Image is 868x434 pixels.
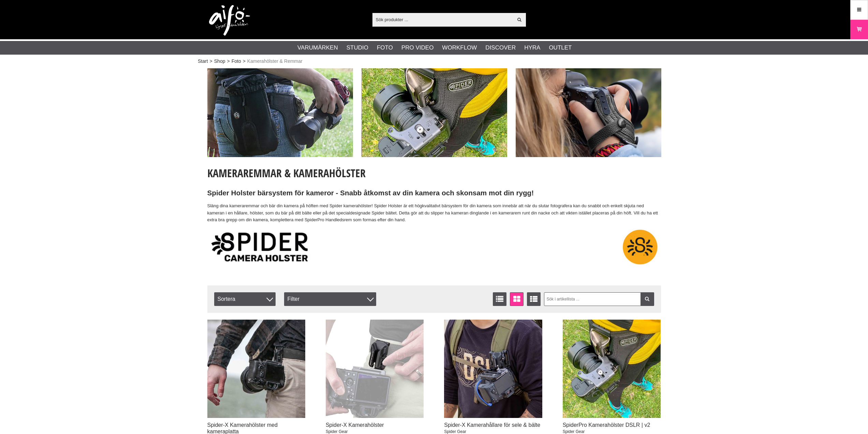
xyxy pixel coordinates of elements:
[563,320,661,418] img: SpiderPro Kamerahölster DSLR | v2
[485,43,516,52] a: Discover
[214,58,225,65] a: Shop
[377,43,393,52] a: Foto
[232,58,241,65] a: Foto
[516,68,661,157] img: Annons:003 ban-spider-holster-003.jpg
[527,292,541,306] a: Utökad listvisning
[214,292,276,306] span: Sortera
[444,422,540,428] a: Spider-X Kamerahållare för sele & bälte
[247,58,303,65] span: Kamerahölster & Remmar
[444,429,466,434] span: Spider Gear
[207,320,306,418] img: Spider-X Kamerahölster med kameraplatta
[207,188,661,198] h2: Spider Holster bärsystem för kameror - Snabb åtkomst av din kamera och skonsam mot din rygg!
[524,43,540,52] a: Hyra
[284,292,376,306] div: Filter
[210,58,212,65] span: >
[442,43,477,52] a: Workflow
[362,68,507,157] img: Annons:002 ban-spider-holster-002.jpg
[563,422,650,428] a: SpiderPro Kamerahölster DSLR | v2
[563,429,585,434] span: Spider Gear
[209,5,250,36] img: logo.png
[444,320,542,418] img: Spider-X Kamerahållare för sele & bälte
[401,43,433,52] a: Pro Video
[207,228,661,266] img: SpiderPro Camera Holster and Camera Hand Strap
[207,202,661,224] p: Släng dina kameraremmar och bär din kamera på höften med Spider kamerahölster! Spider Holster är ...
[641,292,654,306] a: Filtrera
[207,166,661,181] h1: Kameraremmar & Kamerahölster
[297,43,338,52] a: Varumärken
[510,292,524,306] a: Fönstervisning
[326,320,424,418] img: Spider-X Kamerahölster
[372,14,513,25] input: Sök produkter ...
[549,43,572,52] a: Outlet
[544,292,654,306] input: Sök i artikellista ...
[207,68,353,157] img: Annons:001 ban-spider-holster-001.jpg
[198,58,208,65] a: Start
[326,422,384,428] a: Spider-X Kamerahölster
[347,43,368,52] a: Studio
[243,58,246,65] span: >
[493,292,506,306] a: Listvisning
[326,429,348,434] span: Spider Gear
[227,58,230,65] span: >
